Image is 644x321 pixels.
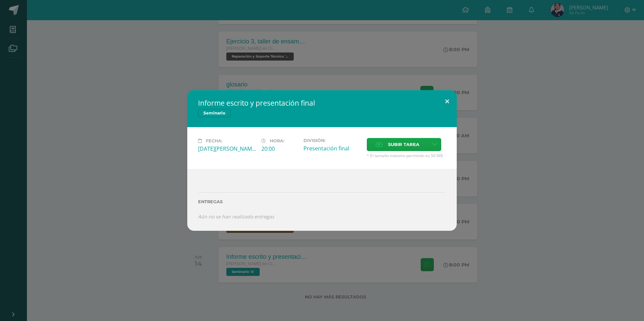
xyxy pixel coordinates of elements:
[198,109,231,117] span: Seminario
[270,138,284,143] span: Hora:
[438,90,457,113] button: Close (Esc)
[367,153,446,158] span: * El tamaño máximo permitido es 50 MB
[303,138,361,143] label: División:
[261,145,298,152] div: 20:00
[198,213,274,220] i: Aún no se han realizado entregas
[198,145,256,152] div: [DATE][PERSON_NAME]
[388,138,419,151] span: Subir tarea
[198,98,446,108] h2: Informe escrito y presentación final
[198,199,446,204] label: Entregas
[206,138,222,143] span: Fecha:
[303,145,361,152] div: Presentación final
